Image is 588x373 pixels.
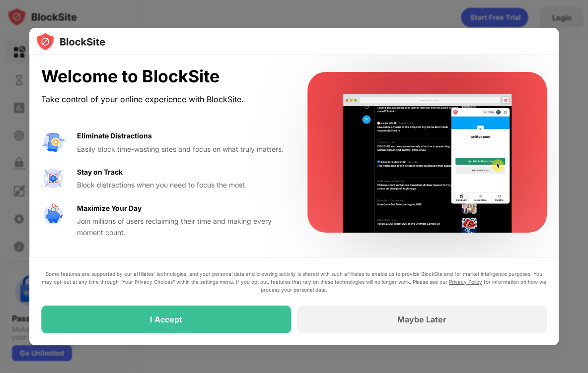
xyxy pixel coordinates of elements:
[41,66,284,87] div: Welcome to BlockSite
[77,216,284,238] div: Join millions of users reclaiming their time and making every moment count.
[77,130,152,141] div: Eliminate Distractions
[41,270,547,294] div: Some features are supported by our affiliates’ technologies, and your personal data and browsing ...
[41,130,65,154] img: value-avoid-distractions.svg
[77,167,123,178] div: Stay on Track
[397,314,446,324] div: Maybe Later
[77,203,142,214] div: Maximize Your Day
[41,167,65,190] img: value-focus.svg
[41,203,65,227] img: value-safe-time.svg
[41,92,284,107] div: Take control of your online experience with BlockSite.
[150,314,182,324] div: I Accept
[77,180,284,190] div: Block distractions when you need to focus the most.
[35,32,105,52] img: logo-blocksite.svg
[77,144,284,155] div: Easily block time-wasting sites and focus on what truly matters.
[449,279,482,285] a: Privacy Policy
